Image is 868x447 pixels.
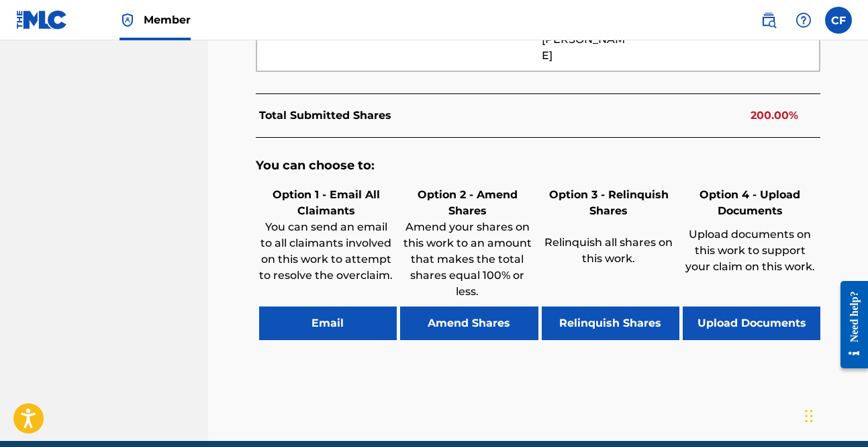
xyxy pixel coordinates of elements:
h5: You can choose to: [256,158,821,173]
p: Relinquish all shares on this work. [542,235,676,267]
button: Relinquish Shares [542,307,679,340]
span: Member [144,12,191,28]
div: Widget de chat [801,382,868,447]
h6: Option 4 - Upload Documents [683,187,817,219]
p: Amend your shares on this work to an amount that makes the total shares equal 100% or less. [400,219,534,300]
h6: Option 1 - Email All Claimants [259,187,393,219]
button: Amend Shares [400,307,538,340]
h6: Option 3 - Relinquish Shares [542,187,676,219]
p: You can send an email to all claimants involved on this work to attempt to resolve the overclaim. [259,219,393,284]
p: Total Submitted Shares [259,108,391,124]
button: Upload Documents [683,307,820,340]
div: Help [790,7,817,34]
p: Upload documents on this work to support your claim on this work. [683,227,817,275]
h6: Option 2 - Amend Shares [400,187,534,219]
iframe: Resource Center [830,271,868,379]
img: MLC Logo [16,10,68,30]
div: Arrastrar [805,396,813,436]
img: help [795,12,812,28]
button: Email [259,307,397,340]
p: 200.00% [751,108,798,124]
img: Top Rightsholder [119,12,136,28]
iframe: Chat Widget [801,382,868,447]
a: Public Search [755,7,782,34]
div: User Menu [825,7,852,34]
img: search [761,12,777,28]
